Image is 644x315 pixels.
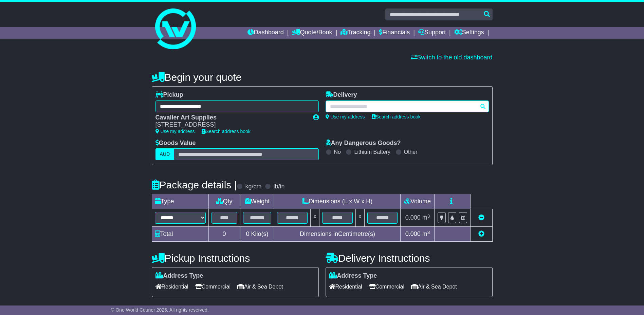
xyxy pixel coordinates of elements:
h4: Begin your quote [152,72,493,83]
span: m [422,214,430,221]
span: 0.000 [405,214,421,221]
h4: Package details | [152,179,237,190]
span: Residential [329,281,362,292]
label: No [334,149,341,155]
span: © One World Courier 2025. All rights reserved. [111,307,209,313]
span: 0 [246,230,249,237]
td: x [355,209,364,227]
td: Volume [401,194,435,209]
a: Use my address [155,129,195,134]
a: Switch to the old dashboard [411,54,492,61]
label: Address Type [155,272,203,280]
typeahead: Please provide city [326,100,489,112]
td: Total [152,227,208,242]
label: lb/in [273,183,284,190]
a: Search address book [372,114,421,119]
td: Kilo(s) [240,227,274,242]
span: 0.000 [405,230,421,237]
td: 0 [208,227,240,242]
span: Air & Sea Depot [411,281,457,292]
a: Quote/Book [292,27,332,39]
a: Tracking [341,27,370,39]
a: Search address book [202,129,251,134]
span: Commercial [195,281,231,292]
h4: Delivery Instructions [326,253,493,264]
div: [STREET_ADDRESS] [155,121,306,129]
label: Any Dangerous Goods? [326,140,401,147]
span: Air & Sea Depot [237,281,283,292]
td: Weight [240,194,274,209]
h4: Pickup Instructions [152,253,319,264]
sup: 3 [427,214,430,219]
a: Support [418,27,446,39]
td: x [311,209,319,227]
label: Address Type [329,272,377,280]
label: AUD [155,148,174,160]
a: Add new item [478,230,484,237]
label: Other [404,149,418,155]
span: Commercial [369,281,404,292]
a: Remove this item [478,214,484,221]
label: Delivery [326,91,357,99]
a: Dashboard [247,27,284,39]
a: Use my address [326,114,365,119]
a: Settings [454,27,484,39]
a: Financials [379,27,410,39]
label: kg/cm [245,183,261,190]
label: Pickup [155,91,183,99]
label: Lithium Battery [354,149,390,155]
span: m [422,230,430,237]
td: Dimensions (L x W x H) [274,194,401,209]
span: Residential [155,281,188,292]
sup: 3 [427,230,430,235]
div: Cavalier Art Supplies [155,114,306,122]
td: Type [152,194,208,209]
label: Goods Value [155,140,196,147]
td: Dimensions in Centimetre(s) [274,227,401,242]
td: Qty [208,194,240,209]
